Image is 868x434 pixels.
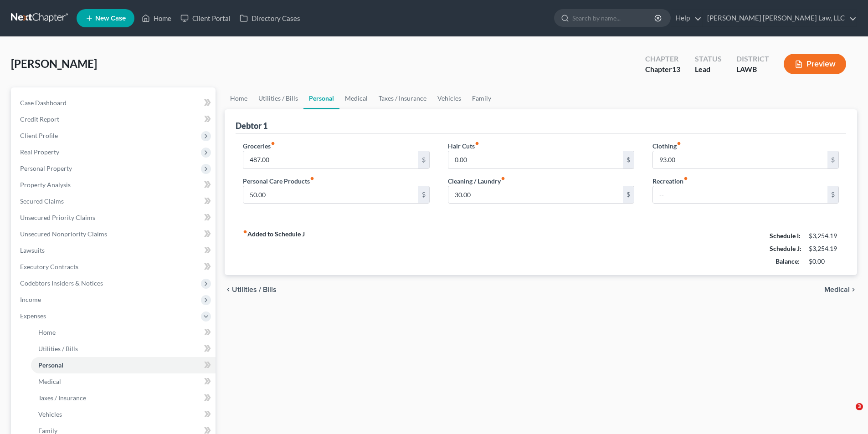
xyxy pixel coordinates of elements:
span: [PERSON_NAME] [11,57,97,70]
span: Home [38,328,56,336]
button: chevron_left Utilities / Bills [225,286,277,293]
div: $3,254.19 [809,244,839,253]
input: -- [448,186,623,204]
div: LAWB [736,64,769,75]
span: 3 [856,403,863,410]
i: chevron_left [225,286,232,293]
a: Personal [31,357,216,373]
a: Unsecured Priority Claims [13,209,216,226]
span: New Case [95,15,126,22]
div: $ [418,186,429,204]
a: Utilities / Bills [253,87,303,109]
span: Executory Contracts [20,263,78,271]
input: -- [243,186,418,204]
i: fiber_manual_record [475,141,479,146]
div: Status [695,54,722,64]
input: -- [653,186,827,204]
span: Unsecured Priority Claims [20,214,95,221]
a: Lawsuits [13,242,216,259]
a: Taxes / Insurance [31,390,216,406]
div: $ [827,151,838,168]
a: Unsecured Nonpriority Claims [13,226,216,242]
label: Groceries [243,141,275,151]
a: Utilities / Bills [31,341,216,357]
input: -- [653,151,827,168]
span: Utilities / Bills [38,345,78,352]
a: Vehicles [432,87,467,109]
a: Directory Cases [235,10,305,26]
span: Case Dashboard [20,99,67,107]
a: Case Dashboard [13,95,216,111]
div: $ [827,186,838,204]
div: $3,254.19 [809,231,839,240]
input: -- [448,151,623,168]
div: Chapter [645,64,680,75]
button: Preview [784,54,846,74]
div: District [736,54,769,64]
strong: Schedule I: [770,232,801,240]
span: Codebtors Insiders & Notices [20,279,103,287]
a: [PERSON_NAME] [PERSON_NAME] Law, LLC [703,10,857,26]
span: Vehicles [38,410,62,418]
span: Unsecured Nonpriority Claims [20,230,107,238]
i: fiber_manual_record [243,230,247,234]
i: fiber_manual_record [677,141,681,146]
i: fiber_manual_record [501,176,505,181]
i: fiber_manual_record [683,176,688,181]
span: Lawsuits [20,246,45,254]
span: Credit Report [20,115,59,123]
strong: Added to Schedule J [243,230,305,268]
span: Medical [38,378,61,385]
a: Credit Report [13,111,216,128]
input: Search by name... [572,10,656,26]
span: Medical [824,286,850,293]
a: Medical [31,373,216,390]
label: Hair Cuts [448,141,479,151]
span: Real Property [20,148,59,156]
label: Recreation [652,176,688,186]
div: Chapter [645,54,680,64]
label: Clothing [652,141,681,151]
a: Home [225,87,253,109]
span: Income [20,296,41,303]
i: fiber_manual_record [310,176,314,181]
span: 13 [672,65,680,73]
a: Property Analysis [13,177,216,193]
strong: Schedule J: [770,245,801,252]
a: Taxes / Insurance [373,87,432,109]
span: Personal Property [20,164,72,172]
div: $ [418,151,429,168]
a: Medical [339,87,373,109]
a: Help [671,10,702,26]
i: chevron_right [850,286,857,293]
span: Expenses [20,312,46,320]
div: Debtor 1 [236,120,267,131]
label: Personal Care Products [243,176,314,186]
strong: Balance: [776,257,800,265]
label: Cleaning / Laundry [448,176,505,186]
a: Vehicles [31,406,216,423]
div: Lead [695,64,722,75]
a: Home [137,10,176,26]
span: Secured Claims [20,197,64,205]
a: Personal [303,87,339,109]
span: Property Analysis [20,181,71,189]
span: Client Profile [20,132,58,139]
span: Personal [38,361,63,369]
a: Client Portal [176,10,235,26]
input: -- [243,151,418,168]
a: Executory Contracts [13,259,216,275]
span: Taxes / Insurance [38,394,86,402]
iframe: Intercom live chat [837,403,859,425]
a: Home [31,324,216,341]
i: fiber_manual_record [271,141,275,146]
a: Family [467,87,497,109]
span: Utilities / Bills [232,286,277,293]
div: $0.00 [809,257,839,266]
a: Secured Claims [13,193,216,209]
div: $ [623,151,634,168]
button: Medical chevron_right [824,286,857,293]
div: $ [623,186,634,204]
